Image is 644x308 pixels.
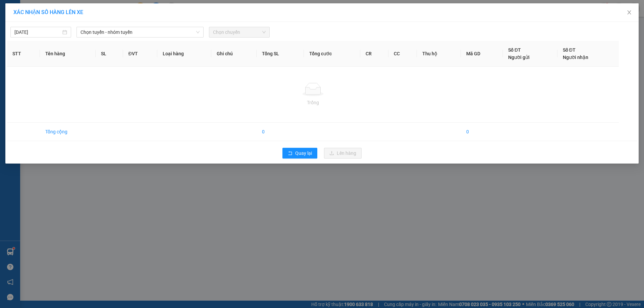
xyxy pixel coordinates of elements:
th: Thu hộ [417,41,461,67]
span: rollback [288,151,292,156]
button: Close [620,3,639,22]
td: 0 [461,123,503,141]
span: Người gửi [508,55,530,60]
span: Số ĐT [563,47,576,53]
th: CR [360,41,389,67]
div: Trống [12,99,613,106]
span: Số ĐT [508,47,521,53]
span: Người nhận [563,55,588,60]
th: Tổng cước [304,41,360,67]
th: Mã GD [461,41,503,67]
span: down [196,30,200,34]
th: Tổng SL [257,41,304,67]
th: Loại hàng [157,41,211,67]
td: 0 [257,123,304,141]
th: Tên hàng [40,41,96,67]
span: XÁC NHẬN SỐ HÀNG LÊN XE [13,9,83,15]
button: uploadLên hàng [324,148,362,159]
span: Chọn tuyến - nhóm tuyến [80,27,200,37]
span: Chọn chuyến [213,27,266,37]
span: close [627,10,632,15]
th: Ghi chú [211,41,257,67]
td: Tổng cộng [40,123,96,141]
input: 11/10/2025 [14,28,61,36]
button: rollbackQuay lại [282,148,317,159]
th: ĐVT [123,41,157,67]
th: CC [388,41,417,67]
th: STT [7,41,40,67]
span: Quay lại [295,149,312,157]
th: SL [96,41,123,67]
